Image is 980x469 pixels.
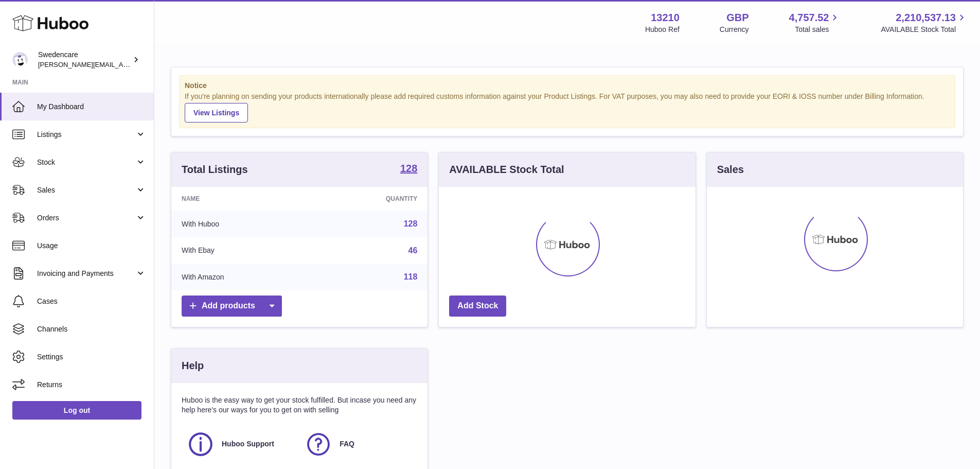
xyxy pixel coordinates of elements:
span: Invoicing and Payments [37,269,135,279]
a: Add Stock [449,296,506,317]
div: Swedencare [38,50,131,70]
a: Log out [12,401,141,420]
span: My Dashboard [37,102,146,112]
div: If you're planning on sending your products internationally please add required customs informati... [185,92,950,123]
strong: 128 [400,163,417,173]
a: Add products [182,296,282,317]
span: Settings [37,352,146,362]
strong: 13210 [651,11,680,25]
span: 2,210,537.13 [896,11,956,25]
span: Total sales [795,25,841,34]
h3: Sales [717,163,744,177]
div: Currency [720,25,749,34]
span: FAQ [340,439,354,449]
div: Huboo Ref [645,25,680,34]
span: [PERSON_NAME][EMAIL_ADDRESS][DOMAIN_NAME] [38,60,206,68]
span: Stock [37,158,135,167]
span: Returns [37,380,146,390]
a: 118 [404,272,418,281]
a: Huboo Support [187,430,294,458]
p: Huboo is the easy way to get your stock fulfilled. But incase you need any help here's our ways f... [182,395,417,415]
span: Sales [37,185,135,195]
td: With Huboo [171,211,312,237]
td: With Amazon [171,264,312,290]
span: Huboo Support [222,439,274,449]
a: 4,757.52 Total sales [789,11,841,34]
td: With Ebay [171,237,312,264]
a: 128 [400,163,417,176]
span: Channels [37,324,146,334]
strong: Notice [185,81,950,91]
span: Cases [37,297,146,306]
h3: AVAILABLE Stock Total [449,163,564,177]
a: 128 [404,219,418,228]
th: Quantity [312,187,428,211]
img: rebecca.fall@swedencare.co.uk [12,52,28,67]
span: Listings [37,130,135,140]
h3: Help [182,359,204,373]
span: Usage [37,241,146,251]
span: 4,757.52 [789,11,829,25]
span: Orders [37,213,135,223]
span: AVAILABLE Stock Total [881,25,968,34]
a: FAQ [305,430,412,458]
a: View Listings [185,103,248,123]
h3: Total Listings [182,163,248,177]
a: 2,210,537.13 AVAILABLE Stock Total [881,11,968,34]
strong: GBP [726,11,749,25]
th: Name [171,187,312,211]
a: 46 [408,246,418,255]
